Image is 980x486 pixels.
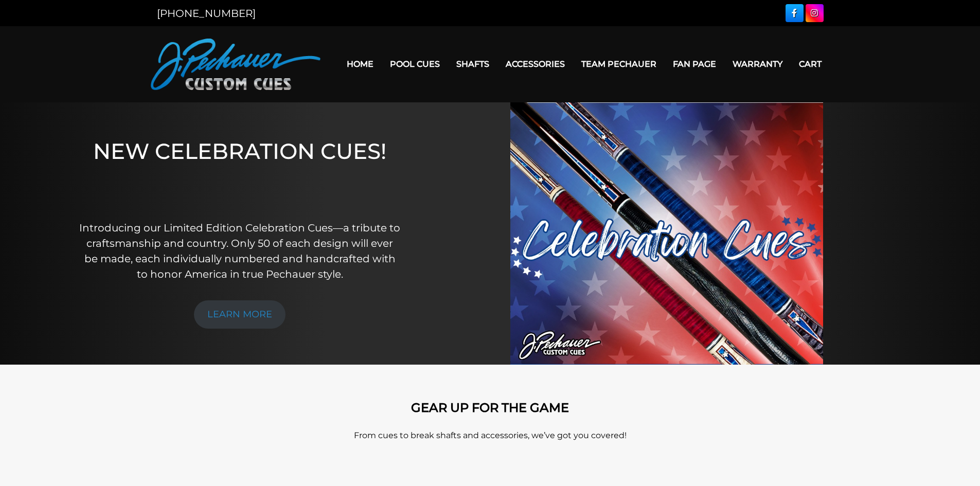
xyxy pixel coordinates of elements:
[197,429,783,442] p: From cues to break shafts and accessories, we’ve got you covered!
[382,51,448,77] a: Pool Cues
[791,51,830,77] a: Cart
[411,400,569,415] strong: GEAR UP FOR THE GAME
[724,51,791,77] a: Warranty
[497,51,573,77] a: Accessories
[79,220,401,282] p: Introducing our Limited Edition Celebration Cues—a tribute to craftsmanship and country. Only 50 ...
[665,51,724,77] a: Fan Page
[194,300,286,329] a: LEARN MORE
[573,51,665,77] a: Team Pechauer
[151,39,320,90] img: Pechauer Custom Cues
[448,51,497,77] a: Shafts
[157,7,256,20] a: [PHONE_NUMBER]
[338,51,382,77] a: Home
[79,138,401,206] h1: NEW CELEBRATION CUES!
